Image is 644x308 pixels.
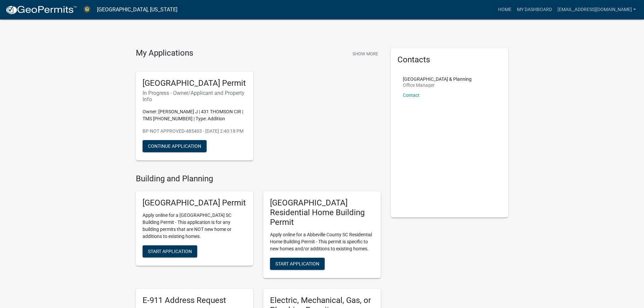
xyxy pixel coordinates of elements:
h4: My Applications [136,48,193,58]
p: Apply online for a Abbeville County SC Residential Home Building Permit - This permit is specific... [270,231,374,252]
p: Apply online for a [GEOGRAPHIC_DATA] SC Building Permit - This application is for any building pe... [143,212,247,240]
button: Start Application [270,258,325,270]
h5: [GEOGRAPHIC_DATA] Residential Home Building Permit [270,198,374,227]
p: Owner: [PERSON_NAME] J | 431 THOMSON CIR | TMS [PHONE_NUMBER] | Type: Addition [143,108,247,122]
h5: [GEOGRAPHIC_DATA] Permit [143,78,247,88]
a: Home [495,3,514,16]
span: Start Application [275,261,319,266]
h6: In Progress - Owner/Applicant and Property Info [143,90,247,103]
img: Abbeville County, South Carolina [83,5,92,14]
a: [GEOGRAPHIC_DATA], [US_STATE] [97,4,177,15]
button: Continue Application [143,140,207,152]
h4: Building and Planning [136,174,381,184]
button: Start Application [143,245,197,257]
a: [EMAIL_ADDRESS][DOMAIN_NAME] [555,3,639,16]
h5: Contacts [397,55,501,65]
a: Contact [403,93,420,98]
p: BP-NOT APPROVED-485403 - [DATE] 2:40:18 PM [143,128,247,135]
p: Office Manager [403,83,472,87]
button: Show More [350,48,381,59]
a: My Dashboard [514,3,555,16]
span: Start Application [148,249,192,254]
h5: E-911 Address Request [143,296,247,305]
p: [GEOGRAPHIC_DATA] & Planning [403,77,472,81]
h5: [GEOGRAPHIC_DATA] Permit [143,198,247,208]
